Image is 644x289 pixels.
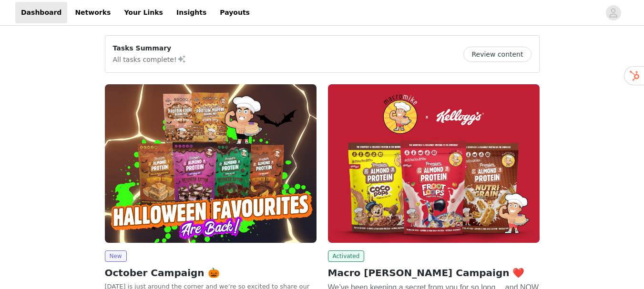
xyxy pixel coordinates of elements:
[105,84,317,243] img: Macro Mike
[118,2,169,23] a: Your Links
[328,266,540,280] h2: Macro [PERSON_NAME] Campaign ❤️
[328,250,365,262] span: Activated
[609,5,618,20] div: avatar
[214,2,256,23] a: Payouts
[69,2,116,23] a: Networks
[171,2,212,23] a: Insights
[113,53,186,65] p: All tasks complete!
[463,47,531,62] button: Review content
[113,43,186,53] p: Tasks Summary
[328,84,540,243] img: Macro Mike
[105,266,317,280] h2: October Campaign 🎃
[15,2,67,23] a: Dashboard
[105,250,127,262] span: New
